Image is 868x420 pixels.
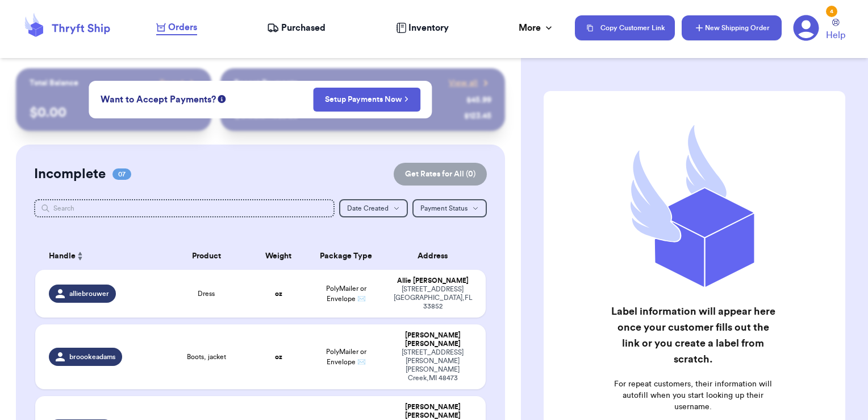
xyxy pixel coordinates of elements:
[187,352,226,361] span: Boots, jacket
[252,242,306,270] th: Weight
[161,242,252,270] th: Product
[396,21,449,35] a: Inventory
[168,20,197,34] span: Orders
[267,21,325,35] a: Purchased
[420,205,468,212] span: Payment Status
[281,21,325,35] span: Purchased
[306,242,387,270] th: Package Type
[34,165,106,183] h2: Incomplete
[394,403,473,420] div: [PERSON_NAME] [PERSON_NAME]
[387,242,486,270] th: Address
[339,199,408,217] button: Date Created
[793,15,819,41] a: 4
[682,15,782,40] button: New Shipping Order
[326,348,366,365] span: PolyMailer or Envelope ✉️
[198,289,215,298] span: Dress
[408,21,449,35] span: Inventory
[609,378,778,413] p: For repeat customers, their information will autofill when you start looking up their username.
[394,163,487,186] button: Get Rates for All (0)
[30,104,198,122] p: $ 0.00
[49,250,76,262] span: Handle
[275,353,282,360] strong: oz
[34,199,335,217] input: Search
[575,15,675,40] button: Copy Customer Link
[347,205,389,212] span: Date Created
[412,199,487,217] button: Payment Status
[464,110,491,122] div: $ 123.45
[234,77,297,89] p: Recent Payments
[449,77,491,89] a: View all
[69,352,115,361] span: broookeadams
[156,20,197,35] a: Orders
[519,21,554,35] div: More
[826,19,845,42] a: Help
[112,168,131,180] span: 07
[160,77,184,89] span: Payout
[826,6,837,17] div: 4
[609,303,778,367] h2: Label information will appear here once your customer fills out the link or you create a label fr...
[394,277,473,285] div: Allie [PERSON_NAME]
[325,94,408,105] a: Setup Payments Now
[394,348,473,382] div: [STREET_ADDRESS][PERSON_NAME] [PERSON_NAME] Creek , MI 48473
[313,88,420,112] button: Setup Payments Now
[101,93,216,106] span: Want to Accept Payments?
[76,249,85,263] button: Sort ascending
[394,285,473,311] div: [STREET_ADDRESS] [GEOGRAPHIC_DATA] , FL 33852
[394,331,473,348] div: [PERSON_NAME] [PERSON_NAME]
[69,289,109,298] span: alliebrouwer
[160,77,198,89] a: Payout
[275,290,282,297] strong: oz
[30,77,78,89] p: Total Balance
[326,285,366,302] span: PolyMailer or Envelope ✉️
[466,94,491,106] div: $ 45.99
[826,28,845,42] span: Help
[449,77,478,89] span: View all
